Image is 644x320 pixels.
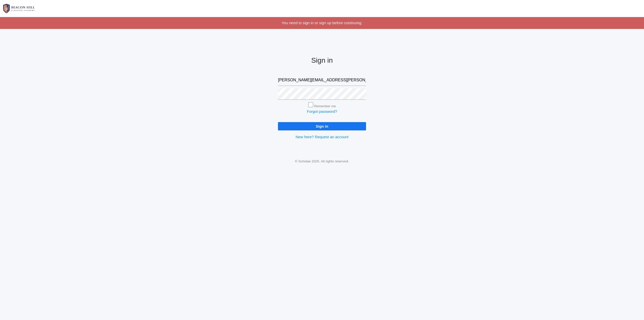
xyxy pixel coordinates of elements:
[296,135,348,139] a: New here? Request an account
[307,109,337,114] a: Forgot password?
[314,104,336,108] label: Remember me
[278,122,366,130] input: Sign in
[278,57,366,64] h2: Sign in
[278,75,366,86] input: Email address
